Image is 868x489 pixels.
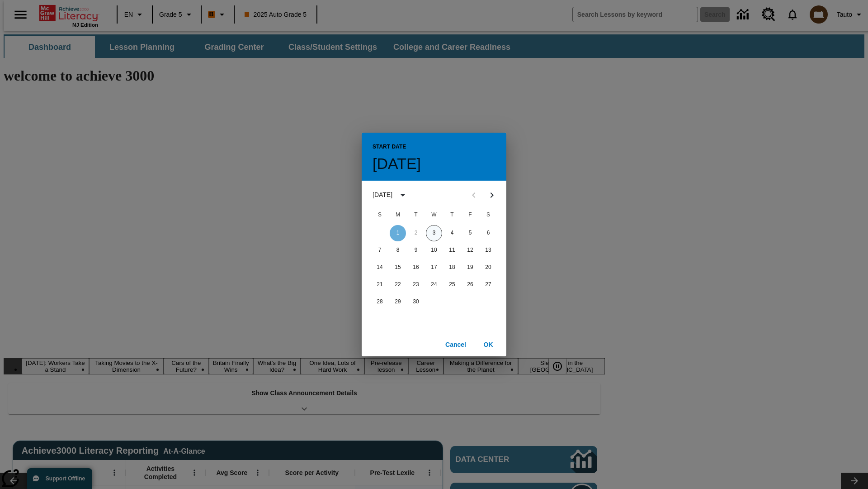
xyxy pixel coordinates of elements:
[444,277,460,293] button: 25
[474,336,503,353] button: OK
[408,277,424,293] button: 23
[462,277,478,293] button: 26
[480,206,496,224] span: Saturday
[390,277,406,293] button: 22
[390,259,406,276] button: 15
[462,242,478,259] button: 12
[372,277,388,293] button: 21
[390,242,406,259] button: 8
[373,190,392,200] div: [DATE]
[444,206,460,224] span: Thursday
[462,259,478,276] button: 19
[426,242,442,259] button: 10
[390,294,406,310] button: 29
[480,242,496,259] button: 13
[480,225,496,241] button: 6
[426,259,442,276] button: 17
[372,242,388,259] button: 7
[441,336,470,353] button: Cancel
[372,259,388,276] button: 14
[372,294,388,310] button: 28
[408,242,424,259] button: 9
[480,259,496,276] button: 20
[372,206,388,224] span: Sunday
[408,259,424,276] button: 16
[462,225,478,241] button: 5
[462,206,478,224] span: Friday
[444,242,460,259] button: 11
[373,154,421,173] h4: [DATE]
[426,277,442,293] button: 24
[395,187,410,203] button: calendar view is open, switch to year view
[408,206,424,224] span: Tuesday
[480,277,496,293] button: 27
[390,206,406,224] span: Monday
[426,225,442,241] button: 3
[444,225,460,241] button: 4
[373,140,406,154] span: Start Date
[483,186,501,204] button: Next month
[408,294,424,310] button: 30
[426,206,442,224] span: Wednesday
[444,259,460,276] button: 18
